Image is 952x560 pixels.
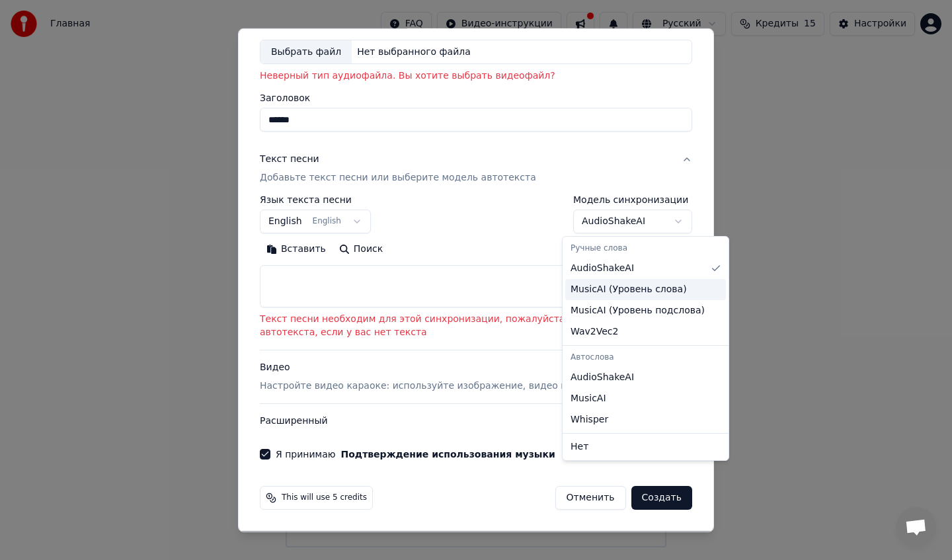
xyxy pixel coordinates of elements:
[571,392,606,405] span: MusicAI
[571,325,618,339] span: Wav2Vec2
[571,371,634,384] span: AudioShakeAI
[571,262,634,275] span: AudioShakeAI
[571,304,705,317] span: MusicAI ( Уровень подслова )
[565,348,726,367] div: Автослова
[571,440,588,454] span: Нет
[565,239,726,258] div: Ручные слова
[571,283,687,296] span: MusicAI ( Уровень слова )
[571,413,608,426] span: Whisper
